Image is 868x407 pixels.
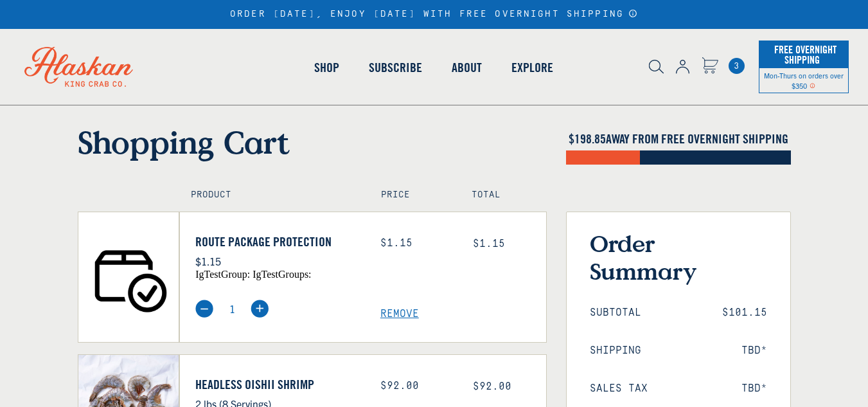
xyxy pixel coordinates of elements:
h4: $ AWAY FROM FREE OVERNIGHT SHIPPING [566,131,791,147]
h4: Product [191,190,353,201]
span: Mon-Thurs on orders over $350 [764,71,844,90]
div: ORDER [DATE], ENJOY [DATE] WITH FREE OVERNIGHT SHIPPING [230,9,638,20]
img: search [649,60,664,74]
span: 3 [729,58,745,74]
span: Shipping [590,345,641,357]
span: 198.85 [574,131,606,147]
a: About [437,31,497,104]
a: Subscribe [354,31,437,104]
img: minus [195,300,213,318]
a: Announcement Bar Modal [628,9,638,18]
img: account [676,60,689,74]
span: $1.15 [473,238,505,249]
a: Cart [729,58,745,74]
h4: Price [381,190,444,201]
span: Subtotal [590,307,641,319]
span: $101.15 [722,307,767,319]
span: igTestGroups: [252,269,311,280]
p: $1.15 [195,253,361,269]
a: Shop [299,31,354,104]
h3: Order Summary [590,230,767,285]
a: Headless Oishii Shrimp [195,377,361,392]
a: Remove [380,308,546,320]
img: Alaskan King Crab Co. logo [6,29,151,105]
h1: Shopping Cart [78,123,547,161]
span: $92.00 [473,381,511,392]
span: Shipping Notice Icon [810,81,815,90]
img: Route Package Protection - $1.15 [78,212,179,342]
div: $92.00 [380,380,454,392]
img: plus [251,300,269,318]
h4: Total [472,190,535,201]
a: Cart [702,57,718,76]
div: $1.15 [380,237,454,249]
a: Route Package Protection [195,234,361,249]
span: Sales Tax [590,383,648,395]
span: igTestGroup: [195,269,250,280]
span: Free Overnight Shipping [771,40,837,69]
a: Explore [497,31,568,104]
